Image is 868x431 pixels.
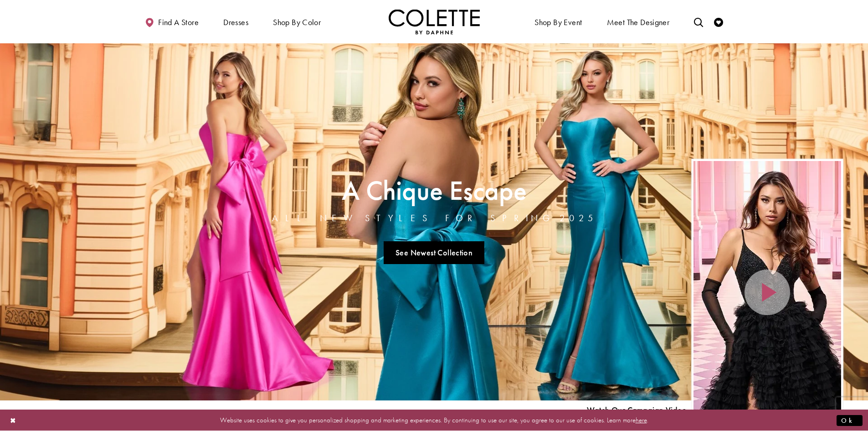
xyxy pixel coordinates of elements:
[605,9,672,34] a: Meet the designer
[586,405,687,415] span: Play Slide #15 Video
[158,18,199,27] span: Find a store
[66,414,802,426] p: Website uses cookies to give you personalized shopping and marketing experiences. By continuing t...
[271,9,323,34] span: Shop by color
[636,415,647,425] a: here
[221,9,251,34] span: Dresses
[223,18,248,27] span: Dresses
[389,9,480,34] img: Colette by Daphne
[837,415,863,426] button: Submit Dialog
[692,9,705,34] a: Toggle search
[389,9,480,34] a: Visit Home Page
[273,18,321,27] span: Shop by color
[534,18,582,27] span: Shop By Event
[143,9,201,34] a: Find a store
[384,241,485,264] a: See Newest Collection A Chique Escape All New Styles For Spring 2025
[607,18,670,27] span: Meet the designer
[5,412,21,428] button: Close Dialog
[532,9,584,34] span: Shop By Event
[269,238,599,268] ul: Slider Links
[712,9,725,34] a: Check Wishlist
